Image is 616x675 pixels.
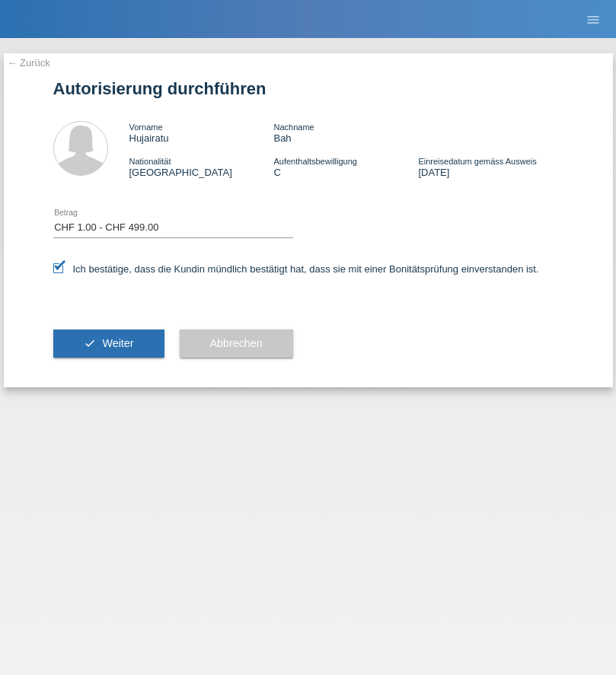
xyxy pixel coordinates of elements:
div: [DATE] [418,155,563,178]
a: ← Zurück [8,57,50,68]
div: [GEOGRAPHIC_DATA] [129,155,274,178]
label: Ich bestätige, dass die Kundin mündlich bestätigt hat, dass sie mit einer Bonitätsprüfung einvers... [53,263,539,275]
span: Aufenthaltsbewilligung [273,157,356,166]
a: menu [578,14,608,24]
button: check Weiter [53,330,164,358]
span: Abbrechen [210,337,263,349]
i: menu [586,12,601,27]
span: Nationalität [129,157,171,166]
div: C [273,155,418,178]
span: Weiter [102,337,133,349]
button: Abbrechen [180,330,293,358]
span: Nachname [273,123,314,132]
span: Vorname [129,123,163,132]
div: Hujairatu [129,121,274,144]
span: Einreisedatum gemäss Ausweis [418,157,536,166]
h1: Autorisierung durchführen [53,79,563,98]
div: Bah [273,121,418,144]
i: check [84,337,96,349]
